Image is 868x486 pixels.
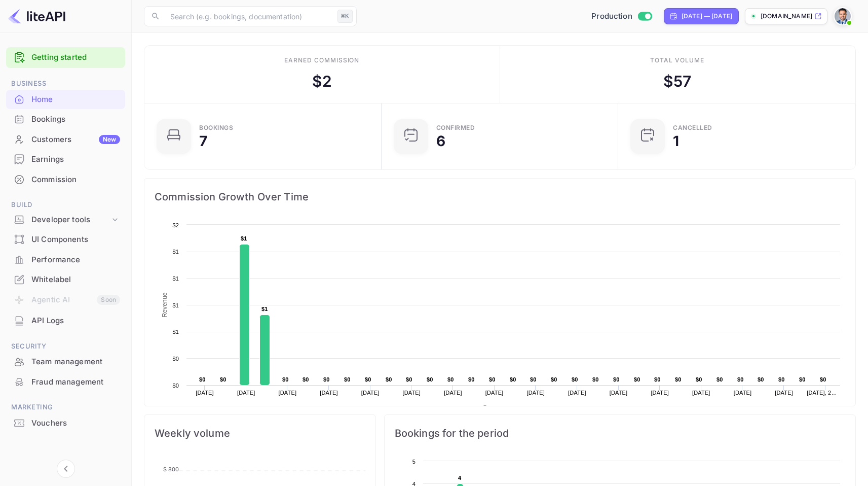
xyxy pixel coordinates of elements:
span: Security [6,341,125,352]
text: [DATE] [485,390,504,396]
a: API Logs [6,311,125,330]
div: CANCELLED [673,125,712,131]
div: Earnings [31,154,120,165]
a: Getting started [31,52,120,63]
div: Whitelabel [31,274,120,286]
text: $0 [510,376,516,383]
text: $0 [323,376,330,383]
text: $0 [696,376,702,383]
text: $0 [406,376,412,383]
div: Getting started [6,47,125,68]
text: $0 [634,376,640,383]
a: Whitelabel [6,270,125,289]
text: $0 [344,376,351,383]
text: 4 [458,475,462,481]
span: Bookings for the period [395,425,845,441]
span: Commission Growth Over Time [155,189,845,205]
div: Earned commission [284,56,359,65]
text: $0 [303,376,309,383]
text: $0 [282,376,289,383]
text: Revenue [161,292,168,317]
span: Build [6,199,125,211]
text: [DATE], 2… [807,390,837,396]
text: $0 [758,376,764,383]
div: Home [31,94,120,106]
div: Developer tools [31,214,110,226]
a: Performance [6,250,125,269]
text: $1 [172,302,179,308]
text: $2 [172,222,179,228]
span: Weekly volume [155,425,365,441]
div: Earnings [6,150,125,169]
div: Fraud management [31,376,120,388]
text: $1 [172,329,179,335]
text: [DATE] [775,390,793,396]
div: API Logs [6,311,125,331]
text: $1 [241,235,247,241]
text: $0 [592,376,599,383]
text: $0 [172,356,179,362]
text: 5 [412,459,415,465]
text: [DATE] [526,390,545,396]
text: $0 [820,376,826,383]
text: [DATE] [237,390,255,396]
div: Whitelabel [6,270,125,290]
span: Production [591,11,632,22]
button: Collapse navigation [57,460,75,478]
div: 1 [673,134,679,148]
div: Confirmed [436,125,475,131]
div: Commission [31,174,120,186]
a: Team management [6,352,125,371]
text: $0 [447,376,454,383]
a: Home [6,90,125,109]
div: Bookings [199,125,233,131]
a: Bookings [6,110,125,128]
span: Business [6,78,125,89]
text: [DATE] [734,390,752,396]
a: Fraud management [6,372,125,391]
text: $0 [199,376,206,383]
div: New [99,135,120,144]
text: $0 [799,376,806,383]
div: Vouchers [31,418,120,429]
div: Commission [6,170,125,190]
div: Fraud management [6,372,125,392]
text: [DATE] [279,390,297,396]
text: $0 [572,376,578,383]
text: $0 [737,376,744,383]
img: LiteAPI logo [8,8,65,24]
div: ⌘K [337,10,353,23]
text: $1 [172,249,179,255]
div: 6 [436,134,445,148]
text: $0 [365,376,371,383]
text: [DATE] [196,390,214,396]
div: UI Components [6,230,125,250]
img: Santiago Moran Labat [835,8,851,24]
text: $0 [468,376,475,383]
a: Earnings [6,150,125,168]
div: $ 2 [312,70,332,93]
text: $0 [530,376,537,383]
text: $1 [172,275,179,282]
text: $0 [675,376,682,383]
text: $0 [551,376,557,383]
div: Bookings [31,114,120,125]
div: Team management [31,356,120,368]
text: [DATE] [320,390,338,396]
text: $0 [172,383,179,389]
div: 7 [199,134,207,148]
div: Performance [6,250,125,270]
text: $0 [427,376,433,383]
text: [DATE] [568,390,586,396]
div: Team management [6,352,125,372]
a: Commission [6,170,125,189]
text: [DATE] [361,390,380,396]
span: Marketing [6,402,125,413]
div: $ 57 [663,70,691,93]
div: Total volume [650,56,704,65]
div: Vouchers [6,413,125,433]
div: Switch to Sandbox mode [587,11,656,22]
text: $1 [261,306,268,312]
text: $0 [716,376,723,383]
div: Customers [31,134,120,146]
